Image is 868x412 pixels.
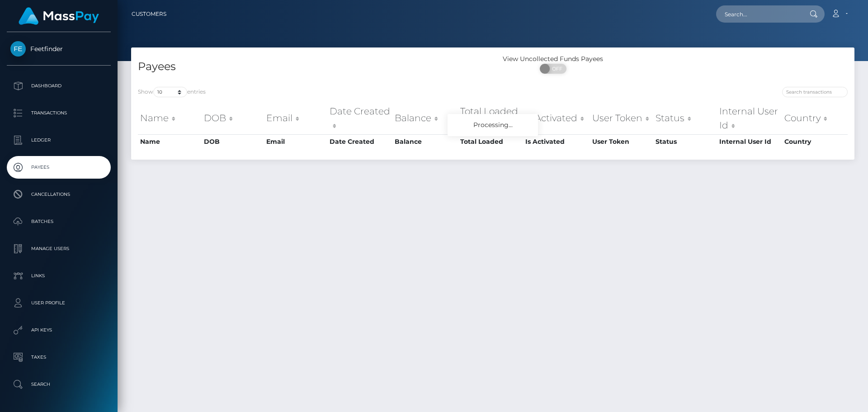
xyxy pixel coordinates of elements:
a: Transactions [7,102,111,124]
th: Internal User Id [717,102,782,134]
p: Dashboard [10,79,107,93]
p: Cancellations [10,188,107,201]
a: Links [7,265,111,287]
h4: Payees [138,59,486,75]
p: API Keys [10,323,107,337]
input: Search... [716,5,801,23]
th: Email [264,134,327,149]
th: Country [782,102,848,134]
div: View Uncollected Funds Payees [493,54,613,64]
th: User Token [590,102,653,134]
p: Taxes [10,350,107,364]
a: Taxes [7,346,111,369]
a: Dashboard [7,75,111,97]
th: Country [782,134,848,149]
p: Payees [10,161,107,174]
th: Is Activated [523,134,590,149]
th: DOB [202,134,264,149]
th: Internal User Id [717,134,782,149]
p: Links [10,269,107,283]
th: Name [138,102,202,134]
th: Name [138,134,202,149]
th: Balance [392,102,458,134]
input: Search transactions [782,87,848,97]
th: Balance [392,134,458,149]
th: Is Activated [523,102,590,134]
select: Showentries [153,87,187,97]
a: Search [7,373,111,396]
th: Email [264,102,327,134]
a: User Profile [7,292,111,314]
a: Batches [7,210,111,233]
p: Transactions [10,106,107,120]
th: DOB [202,102,264,134]
p: User Profile [10,296,107,310]
span: OFF [545,64,567,74]
div: Processing... [448,114,538,136]
a: Ledger [7,129,111,152]
span: Feetfinder [7,45,111,53]
th: Status [653,102,717,134]
a: Manage Users [7,237,111,260]
a: Cancellations [7,183,111,206]
a: Customers [132,5,166,24]
label: Show entries [138,87,206,97]
p: Search [10,378,107,391]
a: API Keys [7,319,111,341]
img: Feetfinder [10,41,26,57]
p: Manage Users [10,242,107,256]
th: Status [653,134,717,149]
a: Payees [7,156,111,179]
th: Date Created [327,134,393,149]
img: MassPay Logo [19,7,99,25]
th: User Token [590,134,653,149]
th: Total Loaded [458,102,523,134]
th: Total Loaded [458,134,523,149]
p: Batches [10,215,107,228]
p: Ledger [10,133,107,147]
th: Date Created [327,102,393,134]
